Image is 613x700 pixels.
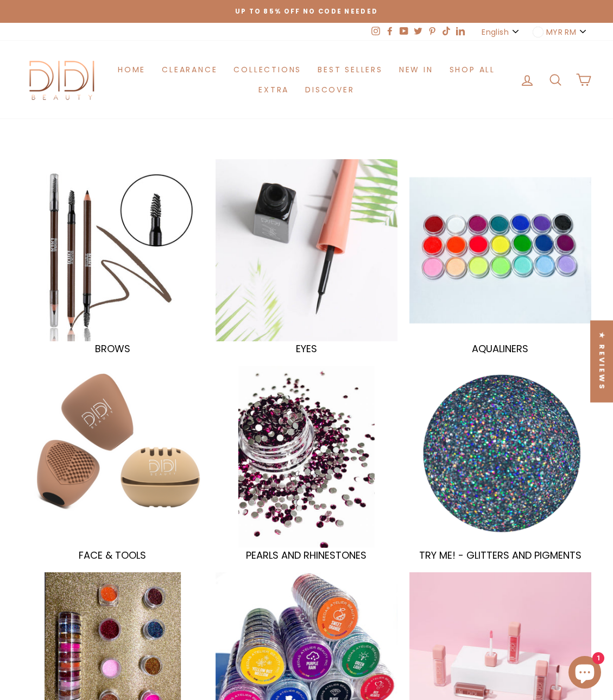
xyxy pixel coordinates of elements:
[409,366,591,560] a: TRY ME! - GLITTERS AND PIGMENTS
[297,80,362,100] a: Discover
[250,80,297,100] a: Extra
[22,159,204,354] a: BROWS
[246,548,366,562] span: PEARLS AND RHINESTONES
[409,159,591,354] a: AQUALINERS
[110,59,154,79] a: Home
[441,59,503,79] a: Shop All
[103,59,510,100] ul: Primary
[225,59,309,79] a: Collections
[216,366,397,560] a: PEARLS AND RHINESTONES
[22,57,103,102] img: Didi Beauty Co.
[482,26,508,38] span: English
[235,7,378,16] span: Up to 85% off NO CODE NEEDED
[419,548,582,562] span: TRY ME! - GLITTERS AND PIGMENTS
[472,342,528,355] span: AQUALINERS
[79,548,146,562] span: FACE & TOOLS
[546,26,576,38] span: MYR RM
[296,342,317,355] span: EYES
[391,59,441,79] a: New in
[216,159,397,354] a: EYES
[95,342,130,355] span: BROWS
[565,656,604,691] inbox-online-store-chat: Shopify online store chat
[590,321,613,403] div: Click to open Judge.me floating reviews tab
[478,23,523,41] button: English
[309,59,391,79] a: Best Sellers
[529,23,591,41] button: MYR RM
[22,366,204,560] a: FACE & TOOLS
[154,59,225,79] a: Clearance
